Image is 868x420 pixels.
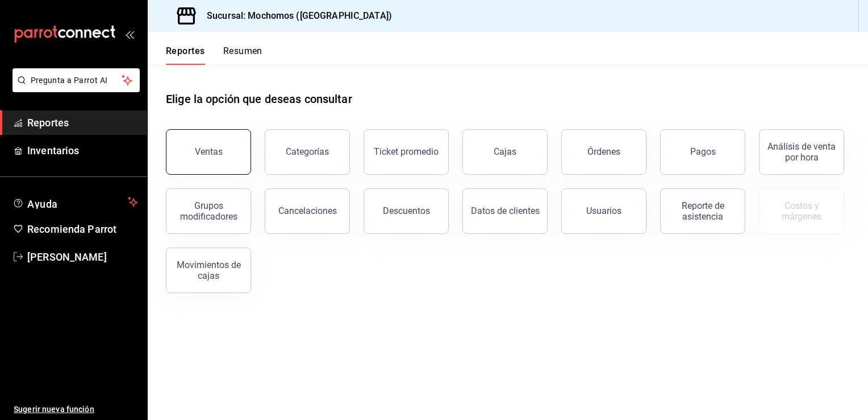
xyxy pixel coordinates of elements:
button: Categorías [265,129,350,175]
span: Sugerir nueva función [14,403,138,415]
h1: Elige la opción que deseas consultar [166,90,352,108]
div: Órdenes [587,146,620,157]
button: Descuentos [364,188,449,234]
div: Usuarios [586,205,621,216]
div: Ventas [195,146,223,157]
span: Pregunta a Parrot AI [31,75,122,87]
div: Análisis de venta por hora [766,141,837,163]
button: Movimientos de cajas [166,248,251,293]
div: Datos de clientes [471,205,540,216]
div: Pagos [690,146,716,157]
button: Cajas [462,129,548,175]
div: Cajas [494,146,516,157]
span: Reportes [27,115,138,130]
div: Costos y márgenes [766,200,837,222]
button: open_drawer_menu [125,30,134,39]
div: Cancelaciones [278,205,337,216]
button: Resumen [223,46,262,65]
a: Pregunta a Parrot AI [8,83,140,94]
div: Reporte de asistencia [667,200,738,222]
div: Grupos modificadores [173,200,244,222]
button: Análisis de venta por hora [759,129,844,175]
span: Inventarios [27,143,138,158]
button: Pagos [660,129,745,175]
span: Recomienda Parrot [27,221,138,237]
button: Reportes [166,46,205,65]
span: [PERSON_NAME] [27,249,138,265]
button: Contrata inventarios para ver este reporte [759,188,844,234]
button: Datos de clientes [462,188,548,234]
button: Reporte de asistencia [660,188,745,234]
button: Grupos modificadores [166,188,251,234]
button: Ticket promedio [364,129,449,175]
div: navigation tabs [166,46,262,65]
div: Descuentos [383,205,430,216]
div: Categorías [286,146,329,157]
button: Usuarios [561,188,646,234]
button: Órdenes [561,129,646,175]
span: Ayuda [27,195,123,209]
div: Ticket promedio [374,146,439,157]
button: Pregunta a Parrot AI [12,68,140,92]
button: Ventas [166,129,251,175]
button: Cancelaciones [265,188,350,234]
div: Movimientos de cajas [173,260,244,281]
h3: Sucursal: Mochomos ([GEOGRAPHIC_DATA]) [198,9,392,23]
